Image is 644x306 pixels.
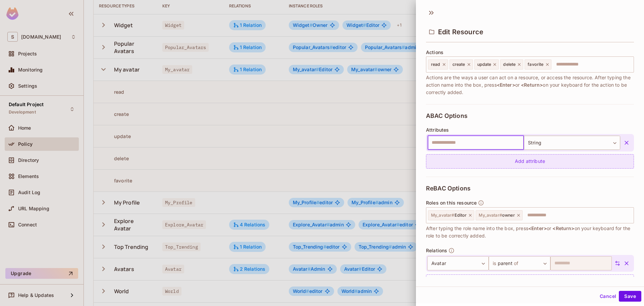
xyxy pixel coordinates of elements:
span: <Return> [521,82,543,88]
span: <Return> [552,225,574,231]
span: <Enter> [497,82,515,88]
span: favorite [528,62,543,67]
div: update [474,59,499,70]
span: Actions are the ways a user can act on a resource, or access the resource. After typing the actio... [426,74,634,96]
span: My_avatar # [431,213,454,218]
span: Roles on this resource [426,200,477,206]
span: <Enter> [528,225,547,231]
span: of [513,258,518,269]
div: My_avatar#Editor [428,210,474,220]
div: read [428,59,448,70]
div: parent [489,256,550,270]
span: Editor [431,213,467,218]
div: Add Relation [426,274,634,289]
div: String [524,136,620,150]
div: My_avatar#owner [476,210,522,220]
span: is [493,258,497,269]
span: ABAC Options [426,113,468,119]
span: create [452,62,465,67]
button: Cancel [597,291,619,302]
span: Actions [426,50,443,55]
div: favorite [525,59,551,70]
span: ReBAC Options [426,185,471,192]
span: My_avatar # [479,213,502,218]
span: After typing the role name into the box, press or on your keyboard for the role to be correctly a... [426,225,634,239]
span: update [477,62,491,67]
div: delete [500,59,523,70]
span: Edit Resource [438,28,483,36]
div: Avatar [427,256,489,270]
button: Save [619,291,641,302]
span: owner [479,213,515,218]
span: delete [503,62,516,67]
div: Add attribute [426,154,634,169]
span: read [431,62,440,67]
span: Attributes [426,127,449,133]
div: create [449,59,473,70]
span: Relations [426,248,447,253]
